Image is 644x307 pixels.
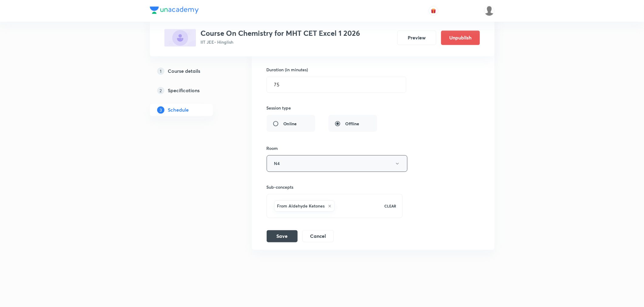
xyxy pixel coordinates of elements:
h5: Schedule [168,106,189,114]
h5: Specifications [168,87,200,94]
p: IIT JEE • Hinglish [201,39,360,46]
h6: Duration (in minutes) [267,67,308,73]
h6: From Aldehyde Ketones [277,203,325,209]
button: Unpublish [441,31,480,45]
h5: Course details [168,68,201,75]
h6: Sub-concepts [267,184,403,191]
img: Vivek Patil [484,6,494,16]
p: 3 [157,106,164,114]
button: Save [267,230,298,242]
input: 75 [267,77,406,93]
h3: Course On Chemistry for MHT CET Excel 1 2026 [201,29,360,38]
h6: Session type [267,105,291,111]
img: EDDD924D-97FD-4E85-B1D7-99F88B2D74FD_plus.png [164,29,196,47]
button: Cancel [302,230,334,242]
button: Preview [397,31,436,45]
a: 1Course details [150,65,232,77]
a: Company Logo [150,7,199,15]
img: Company Logo [150,7,199,14]
p: 1 [157,68,164,75]
p: CLEAR [384,204,396,209]
button: N4 [267,155,407,172]
a: 2Specifications [150,85,232,97]
img: avatar [431,8,436,14]
p: 2 [157,87,164,94]
h6: Room [267,145,278,152]
button: avatar [429,6,438,16]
